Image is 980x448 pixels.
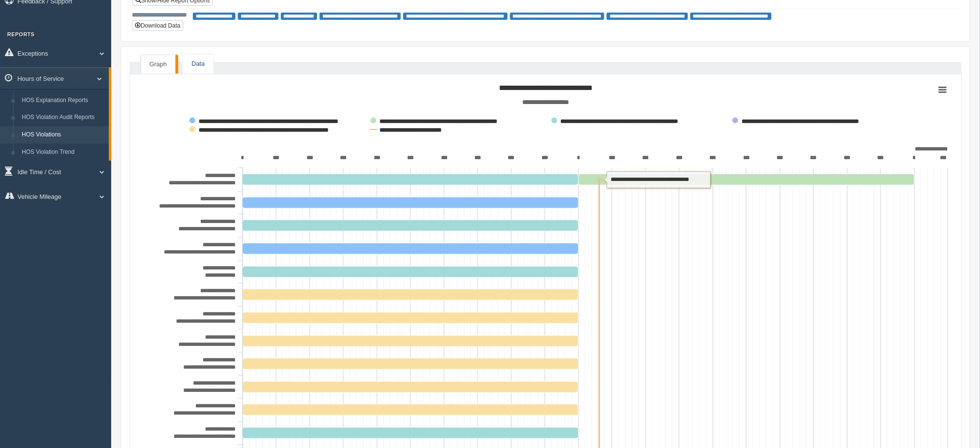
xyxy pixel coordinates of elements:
a: HOS Violation Audit Reports [17,109,109,126]
a: Graph [141,55,176,74]
a: HOS Violation Trend [17,144,109,161]
a: HOS Violations [17,126,109,144]
a: Data [183,54,213,74]
button: Download Data [132,20,183,31]
a: HOS Explanation Reports [17,92,109,109]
